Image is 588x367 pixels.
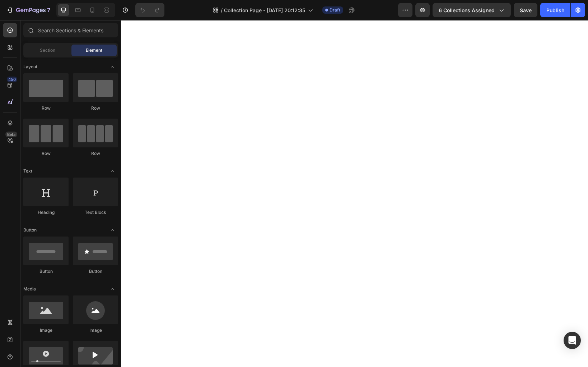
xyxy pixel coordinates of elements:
[73,209,118,216] div: Text Block
[433,3,511,17] button: 6 collections assigned
[439,6,495,14] span: 6 collections assigned
[23,105,69,111] div: Row
[107,61,118,73] span: Toggle open
[23,286,36,292] span: Media
[546,6,564,14] div: Publish
[7,77,17,82] div: 450
[107,224,118,236] span: Toggle open
[520,7,532,13] span: Save
[540,3,570,17] button: Publish
[23,327,69,334] div: Image
[23,64,37,70] span: Layout
[73,327,118,334] div: Image
[107,165,118,177] span: Toggle open
[23,23,118,37] input: Search Sections & Elements
[5,132,17,137] div: Beta
[47,6,50,14] p: 7
[40,47,55,54] span: Section
[23,209,69,216] div: Heading
[23,227,37,233] span: Button
[121,20,588,367] iframe: Design area
[23,268,69,275] div: Button
[224,6,305,14] span: Collection Page - [DATE] 20:12:35
[23,150,69,157] div: Row
[73,268,118,275] div: Button
[3,3,53,17] button: 7
[107,283,118,295] span: Toggle open
[135,3,164,17] div: Undo/Redo
[23,168,32,174] span: Text
[221,6,223,14] span: /
[564,332,581,349] div: Open Intercom Messenger
[330,7,340,13] span: Draft
[73,150,118,157] div: Row
[86,47,102,54] span: Element
[514,3,537,17] button: Save
[73,105,118,111] div: Row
